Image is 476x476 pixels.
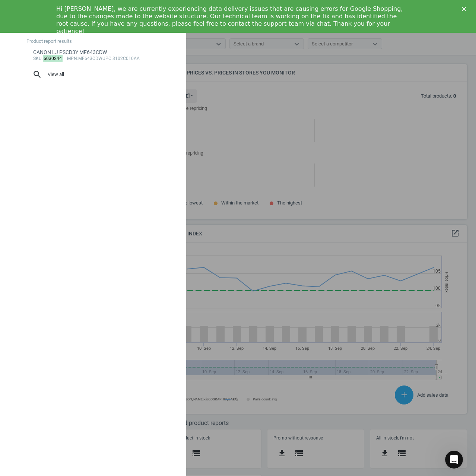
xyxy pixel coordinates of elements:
i: search [32,70,42,79]
mark: 6030244 [43,55,63,62]
span: View all [32,70,176,79]
span: mpn [67,56,77,61]
iframe: Intercom live chat [445,451,463,469]
div: Close [462,7,469,11]
span: upc [102,56,111,61]
div: : :MF643CDW :3102C010AA [33,56,176,62]
span: sku [33,56,42,61]
div: Product report results [26,38,186,45]
div: CANON LJ PSCD3Y MF643CDW [33,49,176,56]
button: searchView all [26,66,182,83]
div: Hi [PERSON_NAME], we are currently experiencing data delivery issues that are causing errors for ... [56,5,408,35]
